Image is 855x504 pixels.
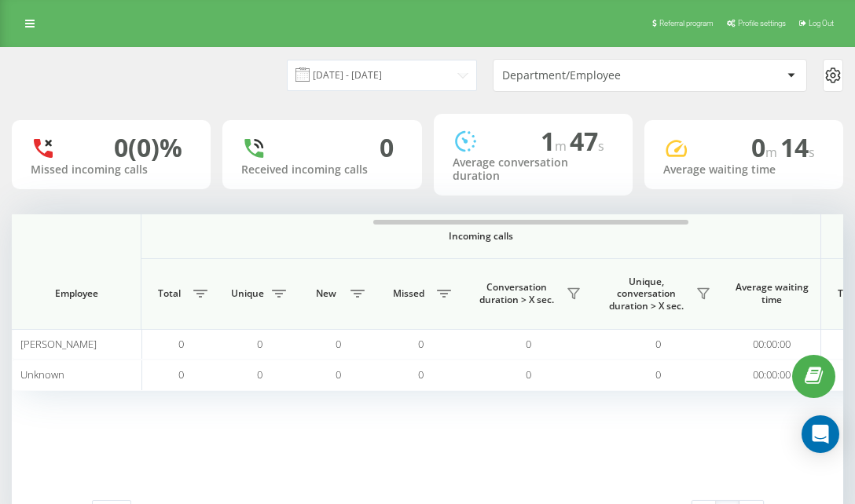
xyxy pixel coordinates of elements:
div: Open Intercom Messenger [802,415,839,453]
div: Received incoming calls [241,163,402,177]
span: 0 [178,367,184,382]
span: 0 [336,367,341,382]
span: 47 [570,124,604,158]
span: 0 [526,337,531,351]
span: Employee [25,287,127,300]
td: 00:00:00 [723,329,821,360]
div: Missed incoming calls [31,163,192,177]
span: 0 [418,337,424,351]
span: Missed [385,287,432,300]
span: Unique, conversation duration > Х sec. [601,276,692,312]
span: 0 [751,130,780,164]
span: Unique [228,287,267,300]
span: New [306,287,346,300]
span: Log Out [809,19,834,27]
div: 0 (0)% [114,133,182,163]
span: 0 [178,337,184,351]
span: 0 [655,367,661,382]
span: 0 [257,337,262,351]
span: 0 [418,367,424,382]
span: Total [149,287,189,300]
span: Average waiting time [735,281,809,305]
span: s [809,144,815,161]
span: [PERSON_NAME] [20,337,97,351]
div: Department/Employee [502,69,690,82]
span: Profile settings [738,19,786,27]
span: 0 [336,337,341,351]
span: Referral program [659,19,714,27]
div: 0 [380,133,394,163]
span: Incoming calls [182,230,780,243]
span: s [598,137,604,155]
span: 0 [526,367,531,382]
div: Average conversation duration [453,156,614,183]
span: 14 [780,130,815,164]
span: m [555,137,570,155]
span: 0 [655,337,661,351]
span: 0 [257,367,262,382]
span: Conversation duration > Х sec. [472,281,562,305]
td: 00:00:00 [723,360,821,390]
span: m [765,144,780,161]
div: Average waiting time [663,163,824,177]
span: 1 [541,124,570,158]
span: Unknown [20,367,64,382]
